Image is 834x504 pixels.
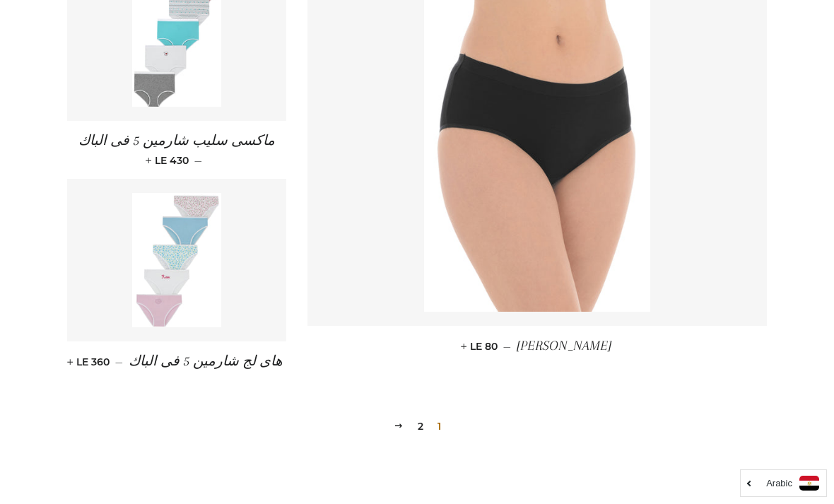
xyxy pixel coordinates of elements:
a: 2 [412,416,429,437]
span: هاى لج شارمين 5 فى الباك [129,353,283,369]
span: ماكسى سليب شارمين 5 فى الباك [78,133,275,148]
a: Arabic [748,476,819,491]
i: Arabic [766,479,792,488]
span: LE 360 [70,356,110,368]
span: — [194,154,202,167]
span: 1 [432,416,447,437]
a: ماكسى سليب شارمين 5 فى الباك — LE 430 [67,121,286,179]
span: LE 430 [148,154,189,167]
a: هاى لج شارمين 5 فى الباك — LE 360 [67,341,286,382]
span: [PERSON_NAME] [517,338,611,353]
span: — [503,340,511,353]
a: [PERSON_NAME] — LE 80 [307,326,767,366]
span: LE 80 [464,340,498,353]
span: — [115,356,123,368]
